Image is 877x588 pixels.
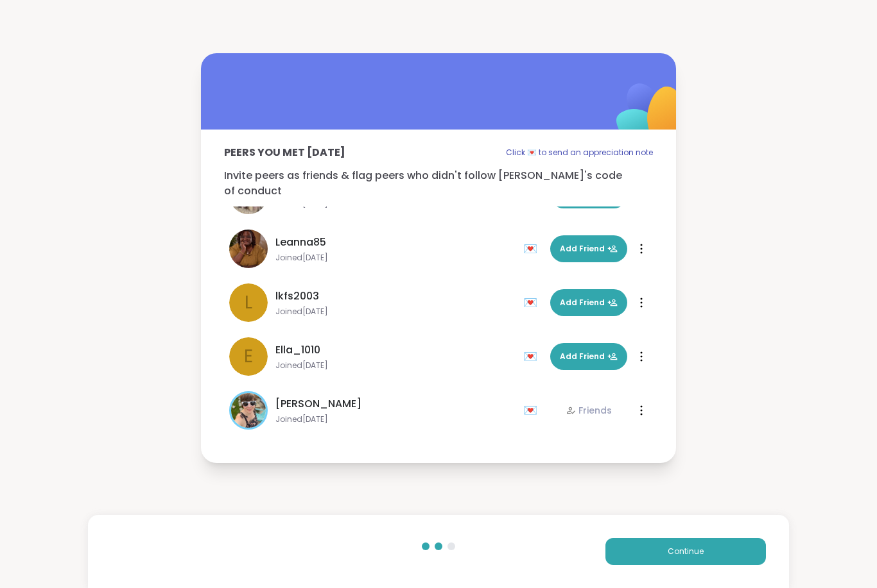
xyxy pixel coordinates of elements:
[506,145,653,160] p: Click 💌 to send an appreciation note
[275,235,326,250] span: Leanna85
[566,404,612,417] div: Friends
[605,538,766,565] button: Continue
[244,343,253,370] span: E
[523,346,543,367] div: 💌
[560,351,618,362] span: Add Friend
[668,546,704,557] span: Continue
[275,307,516,317] span: Joined [DATE]
[550,235,627,262] button: Add Friend
[560,297,618,308] span: Add Friend
[550,289,627,316] button: Add Friend
[275,342,320,358] span: Ella_1010
[229,230,268,268] img: Leanna85
[586,50,714,178] img: ShareWell Logomark
[275,414,516,424] span: Joined [DATE]
[275,253,516,263] span: Joined [DATE]
[224,168,653,199] p: Invite peers as friends & flag peers who didn't follow [PERSON_NAME]'s code of conduct
[245,289,252,316] span: l
[275,289,319,304] span: lkfs2003
[523,292,543,313] div: 💌
[523,400,543,421] div: 💌
[550,343,627,370] button: Add Friend
[275,396,361,412] span: [PERSON_NAME]
[560,243,618,255] span: Add Friend
[275,360,516,371] span: Joined [DATE]
[231,393,266,428] img: Adrienne_QueenOfTheDawn
[523,239,543,259] div: 💌
[224,145,345,160] p: Peers you met [DATE]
